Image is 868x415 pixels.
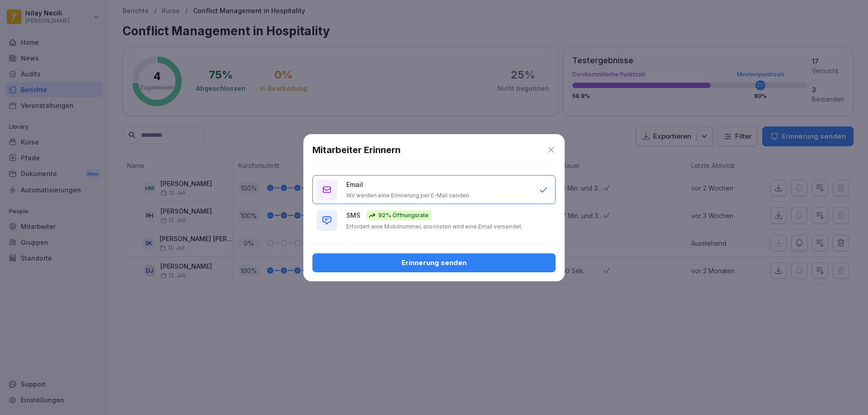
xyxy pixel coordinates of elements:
p: 92% Öffnungsrate [378,211,429,219]
p: Email [346,180,363,189]
button: Erinnerung senden [312,253,556,272]
h1: Mitarbeiter Erinnern [312,143,401,157]
p: Erfordert eine Mobilnummer, ansonsten wird eine Email versendet. [346,223,523,230]
div: Erinnerung senden [320,258,548,268]
p: SMS [346,210,360,220]
p: Wir werden eine Erinnerung per E-Mail senden [346,192,469,199]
